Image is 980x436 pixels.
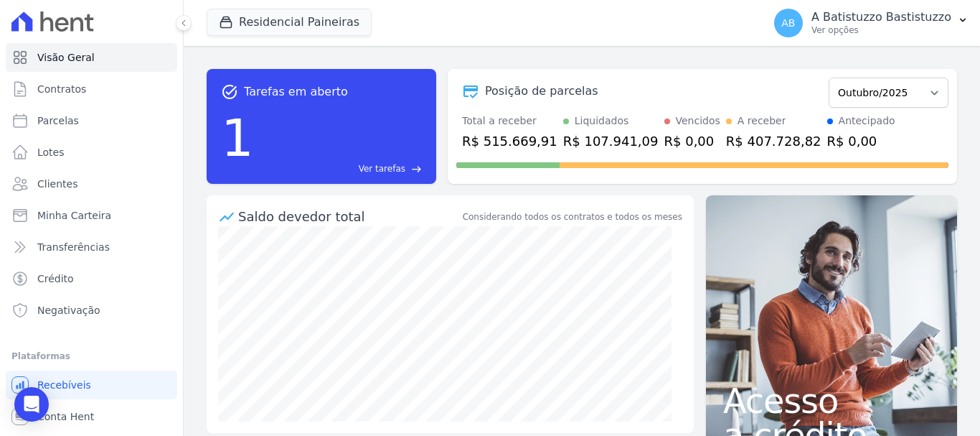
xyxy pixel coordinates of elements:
[6,264,177,293] a: Crédito
[6,296,177,325] a: Negativação
[462,113,557,129] div: Total a receber
[37,145,65,159] span: Lotes
[6,371,177,399] a: Recebíveis
[37,50,95,65] span: Visão Geral
[6,75,177,103] a: Contratos
[763,3,980,43] button: AB A Batistuzzo Bastistuzzo Ver opções
[6,138,177,167] a: Lotes
[359,162,405,175] span: Ver tarefas
[485,83,598,100] div: Posição de parcelas
[221,101,254,175] div: 1
[37,272,74,286] span: Crédito
[6,201,177,230] a: Minha Carteira
[6,402,177,431] a: Conta Hent
[207,9,372,36] button: Residencial Paineiras
[238,207,460,226] div: Saldo devedor total
[6,233,177,261] a: Transferências
[664,131,720,151] div: R$ 0,00
[462,131,557,151] div: R$ 515.669,91
[411,164,422,175] span: east
[575,113,629,129] div: Liquidados
[37,177,77,191] span: Clientes
[839,113,895,129] div: Antecipado
[14,387,49,422] div: Open Intercom Messenger
[37,409,94,424] span: Conta Hent
[738,113,786,129] div: A receber
[260,162,422,175] a: Ver tarefas east
[726,131,821,151] div: R$ 407.728,82
[811,24,951,36] p: Ver opções
[827,131,895,151] div: R$ 0,00
[37,82,86,96] span: Contratos
[811,10,951,24] p: A Batistuzzo Bastistuzzo
[6,170,177,198] a: Clientes
[37,303,100,317] span: Negativação
[463,210,682,223] div: Considerando todos os contratos e todos os meses
[6,106,177,135] a: Parcelas
[676,113,720,129] div: Vencidos
[37,240,110,254] span: Transferências
[563,131,659,151] div: R$ 107.941,09
[781,18,795,28] span: AB
[37,208,111,223] span: Minha Carteira
[723,384,940,418] span: Acesso
[37,378,91,392] span: Recebíveis
[37,113,79,128] span: Parcelas
[11,348,171,365] div: Plataformas
[6,43,177,72] a: Visão Geral
[244,83,348,101] span: Tarefas em aberto
[221,83,238,101] span: task_alt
